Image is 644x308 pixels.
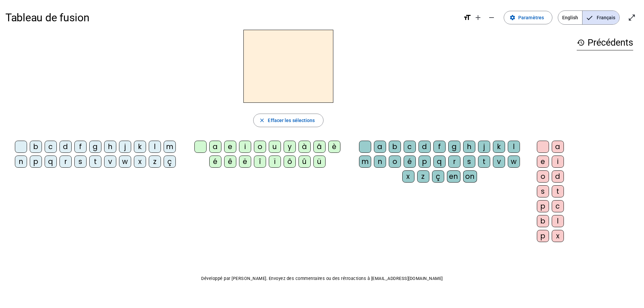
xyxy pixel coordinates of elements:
span: English [558,11,582,24]
div: u [269,141,281,153]
div: ê [224,156,236,168]
div: en [447,170,460,183]
div: c [552,200,564,212]
div: h [104,141,116,153]
div: k [493,141,505,153]
div: q [45,156,57,168]
mat-icon: format_size [463,14,471,22]
div: b [389,141,401,153]
span: Français [582,11,619,24]
mat-icon: add [474,14,482,22]
h1: Tableau de fusion [5,7,458,28]
div: j [478,141,490,153]
div: r [59,156,72,168]
div: ï [269,156,281,168]
div: j [119,141,131,153]
div: o [389,156,401,168]
div: x [402,170,414,183]
mat-icon: close [259,117,265,123]
div: b [30,141,42,153]
div: c [404,141,416,153]
div: a [374,141,386,153]
div: s [537,185,549,197]
div: n [15,156,27,168]
p: Développé par [PERSON_NAME]. Envoyez des commentaires ou des rétroactions à [EMAIL_ADDRESS][DOMAI... [5,275,639,283]
div: p [30,156,42,168]
div: ç [164,156,176,168]
div: e [537,156,549,168]
div: î [254,156,266,168]
div: l [149,141,161,153]
div: k [134,141,146,153]
div: on [463,170,477,183]
div: f [433,141,446,153]
div: m [359,156,371,168]
div: e [224,141,236,153]
div: y [284,141,296,153]
div: x [552,230,564,242]
div: q [433,156,446,168]
div: â [313,141,326,153]
div: g [448,141,460,153]
div: v [493,156,505,168]
div: r [448,156,460,168]
mat-icon: open_in_full [628,14,636,22]
div: à [299,141,311,153]
div: v [104,156,116,168]
div: t [89,156,101,168]
div: m [164,141,176,153]
div: n [374,156,386,168]
div: x [134,156,146,168]
div: a [552,141,564,153]
div: a [209,141,221,153]
div: é [404,156,416,168]
mat-icon: settings [509,15,516,21]
div: p [537,230,549,242]
div: t [478,156,490,168]
div: z [149,156,161,168]
div: c [45,141,57,153]
div: s [463,156,475,168]
div: ç [432,170,444,183]
div: d [419,141,431,153]
div: d [552,170,564,183]
div: ô [284,156,296,168]
div: p [537,200,549,212]
div: û [299,156,311,168]
button: Entrer en plein écran [625,11,639,24]
mat-icon: remove [487,14,496,22]
mat-icon: history [577,39,585,47]
div: t [552,185,564,197]
div: ü [313,156,326,168]
div: w [119,156,131,168]
div: l [508,141,520,153]
div: f [74,141,87,153]
div: p [419,156,431,168]
button: Diminuer la taille de la police [485,11,498,24]
div: s [74,156,87,168]
div: w [508,156,520,168]
div: o [537,170,549,183]
div: z [417,170,429,183]
div: è [328,141,340,153]
div: i [552,156,564,168]
div: l [552,215,564,227]
button: Paramètres [504,11,552,24]
div: é [209,156,221,168]
div: h [463,141,475,153]
div: b [537,215,549,227]
button: Effacer les sélections [253,114,323,127]
mat-button-toggle-group: Language selection [558,10,620,25]
div: ë [239,156,251,168]
div: g [89,141,101,153]
span: Paramètres [518,14,544,22]
h3: Précédents [577,35,633,50]
div: o [254,141,266,153]
div: i [239,141,251,153]
span: Effacer les sélections [268,116,315,124]
button: Augmenter la taille de la police [471,11,485,24]
div: d [59,141,72,153]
